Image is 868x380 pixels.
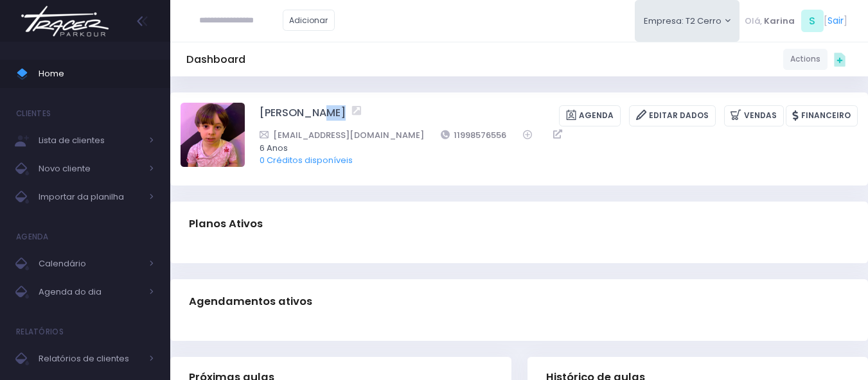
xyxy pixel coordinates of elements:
[16,101,51,126] h4: Clientes
[260,105,346,126] a: [PERSON_NAME]
[39,189,141,205] span: Importar da planilha
[39,132,141,149] span: Lista de clientes
[189,283,312,320] h3: Agendamentos ativos
[745,15,762,28] span: Olá,
[629,105,716,126] a: Editar Dados
[260,128,424,142] a: [EMAIL_ADDRESS][DOMAIN_NAME]
[39,160,141,177] span: Novo cliente
[783,49,828,70] a: Actions
[260,142,841,155] span: 6 Anos
[441,128,507,142] a: 11998576556
[16,319,64,345] h4: Relatórios
[786,105,858,126] a: Financeiro
[764,15,795,28] span: Karina
[724,105,784,126] a: Vendas
[39,284,141,300] span: Agenda do dia
[828,14,844,28] a: Sair
[39,350,141,367] span: Relatórios de clientes
[181,103,245,167] img: Guilherme Salvitti
[186,53,245,66] h5: Dashboard
[39,65,154,82] span: Home
[283,10,335,31] a: Adicionar
[260,154,353,166] a: 0 Créditos disponíveis
[16,224,49,250] h4: Agenda
[801,10,824,32] span: S
[39,255,141,272] span: Calendário
[189,205,263,242] h3: Planos Ativos
[559,105,621,126] a: Agenda
[740,6,852,35] div: [ ]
